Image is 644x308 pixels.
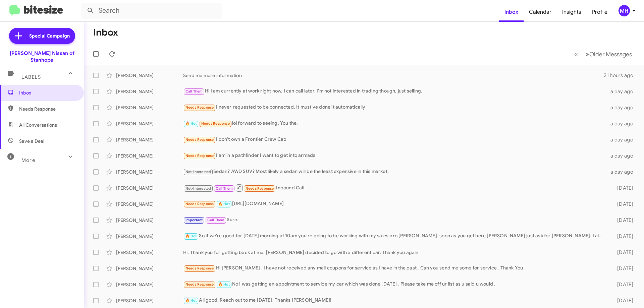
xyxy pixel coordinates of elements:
span: 🔥 Hot [185,121,197,126]
div: Inbound Call [183,184,606,192]
div: [PERSON_NAME] [116,88,183,95]
div: [PERSON_NAME] [116,136,183,143]
button: MH [613,5,637,16]
div: 21 hours ago [604,72,639,79]
span: Older Messages [589,51,632,58]
div: Hi. Thank you for getting back at me. [PERSON_NAME] decided to go with a different car. Thank you... [183,249,606,256]
div: [PERSON_NAME] [116,185,183,191]
span: Needs Response [185,202,214,206]
div: [PERSON_NAME] [116,249,183,256]
div: a day ago [606,120,639,127]
div: [DATE] [606,249,639,256]
div: [PERSON_NAME] [116,152,183,159]
input: Search [81,3,222,19]
span: » [586,50,589,58]
span: Call Them [185,89,203,94]
div: [PERSON_NAME] [116,297,183,304]
span: Not-Interested [185,170,211,174]
button: Previous [570,47,582,61]
div: [PERSON_NAME] [116,281,183,288]
span: Call Them [216,186,233,191]
div: [PERSON_NAME] [116,233,183,240]
span: 🔥 Hot [218,202,230,206]
div: Sedan? AWD SUV? Most likely a sedan will be the least expensive in this market. [183,168,606,176]
div: a day ago [606,169,639,175]
span: 🔥 Hot [185,298,197,303]
div: Sure. [183,216,606,224]
div: I never requested to be connected. It must've done it automatically [183,104,606,111]
div: MH [619,5,630,16]
div: Hi [PERSON_NAME] , I have not received any mail coupons for service as I have in the past . Can y... [183,264,606,272]
div: a day ago [606,104,639,111]
div: [DATE] [606,201,639,207]
div: a day ago [606,136,639,143]
div: [PERSON_NAME] [116,72,183,79]
div: No I was getting an appointment to service my car which was done [DATE] . Please take me off ur l... [183,281,606,288]
span: More [21,157,35,163]
span: All Conversations [19,122,57,128]
span: 🔥 Hot [185,234,197,238]
div: [PERSON_NAME] [116,120,183,127]
div: So if we're good for [DATE] morning at 10am you're going to be working with my sales pro [PERSON_... [183,232,606,240]
span: Needs Response [185,282,214,287]
div: [DATE] [606,233,639,240]
a: Special Campaign [9,28,75,44]
div: [DATE] [606,217,639,224]
a: Profile [587,2,613,22]
div: [DATE] [606,297,639,304]
div: [DATE] [606,265,639,272]
span: Save a Deal [19,138,44,144]
div: All good. Reach out to me [DATE]. Thanks [PERSON_NAME]! [183,297,606,304]
span: Not-Interested [185,186,211,191]
span: Needs Response [185,266,214,270]
div: Hi I am currently at work right now. I can call later. I'm not interested in trading though, just... [183,87,606,95]
span: Special Campaign [29,33,70,39]
div: [PERSON_NAME] [116,217,183,224]
nav: Page navigation example [571,47,636,61]
div: lol forward to seeing. You the. [183,120,606,127]
div: [URL][DOMAIN_NAME] [183,200,606,208]
div: Send me more information [183,72,604,79]
span: Important [185,218,203,222]
div: a day ago [606,152,639,159]
span: 🔥 Hot [218,282,230,287]
div: [PERSON_NAME] [116,201,183,207]
span: Needs Response [185,105,214,110]
a: Insights [557,2,587,22]
span: Needs Response [246,186,274,191]
span: Labels [21,74,41,80]
div: [PERSON_NAME] [116,265,183,272]
div: I am in a pathfinder I want to get into armada [183,152,606,160]
h1: Inbox [93,27,118,38]
div: [DATE] [606,185,639,191]
button: Next [582,47,636,61]
div: a day ago [606,88,639,95]
span: « [574,50,578,58]
div: I don't own a Frontier Crew Cab [183,136,606,143]
span: Needs Response [19,106,76,112]
span: Call Them [207,218,225,222]
span: Needs Response [185,137,214,142]
a: Inbox [499,2,524,22]
div: [DATE] [606,281,639,288]
div: [PERSON_NAME] [116,104,183,111]
span: Needs Response [185,153,214,158]
span: Inbox [19,89,76,96]
div: [PERSON_NAME] [116,169,183,175]
span: Needs Response [201,121,230,126]
a: Calendar [524,2,557,22]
